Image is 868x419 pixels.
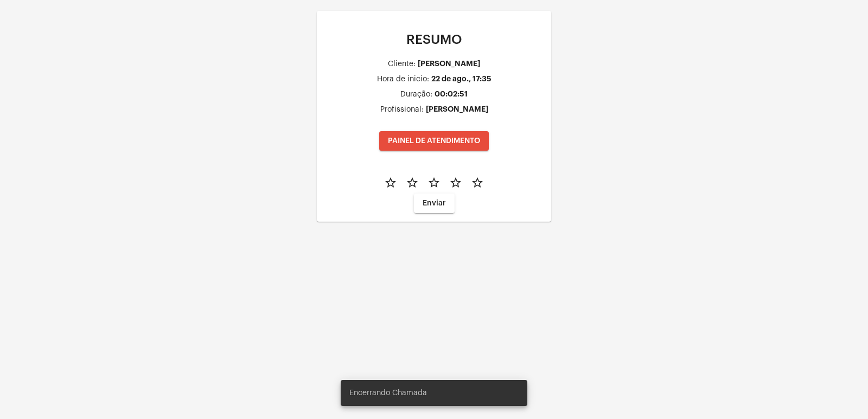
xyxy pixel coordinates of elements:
[400,91,432,99] div: Duração:
[377,75,429,83] div: Hora de inicio:
[406,176,419,189] mat-icon: star_border
[431,75,492,83] div: 22 de ago., 17:35
[423,199,446,207] span: Enviar
[471,176,484,189] mat-icon: star_border
[427,176,441,189] mat-icon: star_border
[325,33,542,47] p: RESUMO
[426,105,488,113] div: [PERSON_NAME]
[388,60,416,68] div: Cliente:
[414,194,455,213] button: Enviar
[379,131,489,151] button: PAINEL DE ATENDIMENTO
[449,176,462,189] mat-icon: star_border
[349,388,427,398] span: Encerrando Chamada
[380,106,424,114] div: Profissional:
[418,60,480,68] div: [PERSON_NAME]
[384,176,397,189] mat-icon: star_border
[388,137,480,145] span: PAINEL DE ATENDIMENTO
[435,90,468,98] div: 00:02:51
